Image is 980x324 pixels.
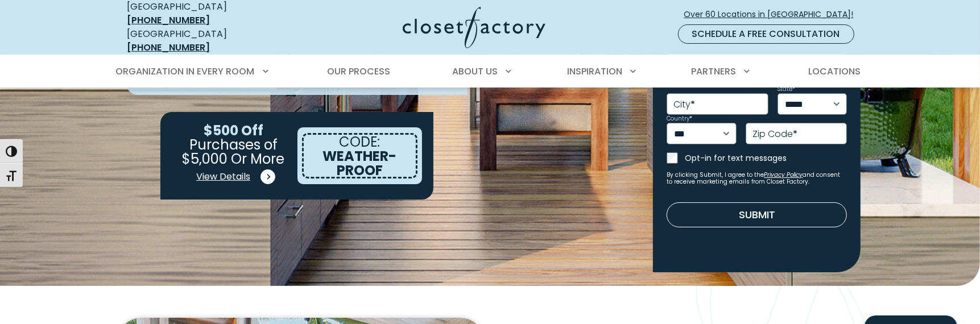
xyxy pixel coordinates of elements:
span: Partners [691,65,736,78]
small: By clicking Submit, I agree to the and consent to receive marketing emails from Closet Factory. [667,172,847,185]
a: Schedule a Free Consultation [678,24,854,44]
label: City [673,100,695,109]
span: WEATHER-PROOF [322,147,396,180]
span: Inspiration [567,65,622,78]
label: State [778,86,795,92]
span: View Details [196,170,250,184]
a: [PHONE_NUMBER] [127,14,210,27]
a: View Details [196,165,271,188]
span: CODE: [339,132,380,151]
span: $500 Off [204,121,263,140]
span: Our Process [327,65,390,78]
span: Locations [808,65,861,78]
span: Purchases of $5,000 Or More [182,135,284,168]
div: [GEOGRAPHIC_DATA] [127,27,292,55]
span: Organization in Every Room [116,65,255,78]
label: Zip Code [752,130,797,139]
img: Closet Factory Logo [403,7,545,48]
label: Opt-in for text messages [685,152,847,164]
button: Submit [667,202,847,227]
label: Country [667,116,692,122]
a: [PHONE_NUMBER] [127,41,210,54]
nav: Primary Menu [108,56,873,88]
span: About Us [452,65,498,78]
span: Over 60 Locations in [GEOGRAPHIC_DATA]! [684,9,863,20]
a: Over 60 Locations in [GEOGRAPHIC_DATA]! [684,5,863,24]
a: Privacy Policy [764,171,803,179]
